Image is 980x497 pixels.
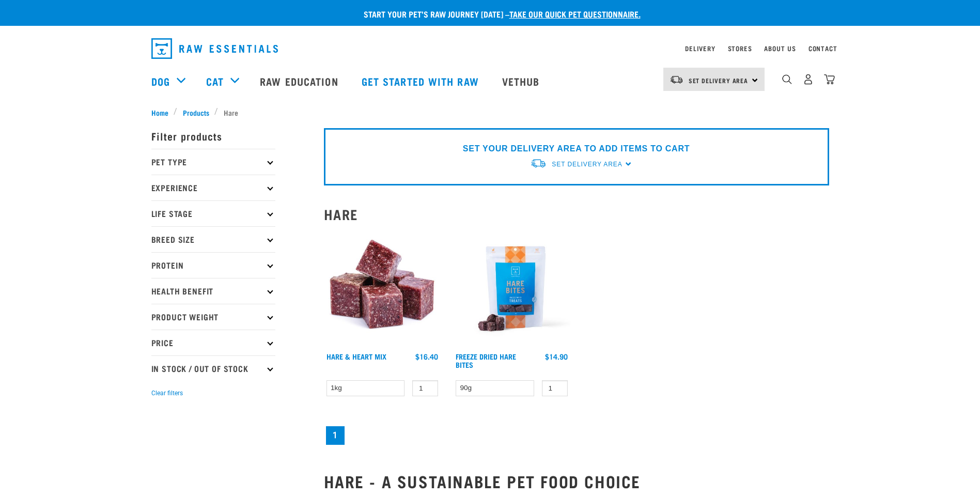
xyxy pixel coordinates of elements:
[151,107,168,118] span: Home
[415,352,438,361] div: $16.40
[324,476,641,485] strong: HARE - A SUSTAINABLE PET FOOD CHOICE
[463,143,690,155] p: SET YOUR DELIVERY AREA TO ADD ITEMS TO CART
[206,73,224,89] a: Cat
[151,252,275,278] p: Protein
[151,389,183,398] button: Clear filters
[456,354,516,366] a: Freeze Dried Hare Bites
[151,123,275,149] p: Filter products
[183,107,209,118] span: Products
[177,107,214,118] a: Products
[808,46,837,50] a: Contact
[151,107,174,118] a: Home
[509,11,641,16] a: take our quick pet questionnaire.
[151,304,275,330] p: Product Weight
[670,75,683,84] img: van-moving.png
[530,158,547,169] img: van-moving.png
[151,200,275,226] p: Life Stage
[728,46,752,50] a: Stores
[151,175,275,200] p: Experience
[143,34,837,63] nav: dropdown navigation
[151,226,275,252] p: Breed Size
[151,355,275,381] p: In Stock / Out Of Stock
[151,149,275,175] p: Pet Type
[151,107,829,118] nav: breadcrumbs
[803,74,814,85] img: user.png
[412,380,438,396] input: 1
[326,354,386,358] a: Hare & Heart Mix
[151,73,170,89] a: Dog
[250,60,351,102] a: Raw Education
[326,426,345,445] a: Page 1
[685,46,715,50] a: Delivery
[824,74,835,85] img: home-icon@2x.png
[351,60,492,102] a: Get started with Raw
[453,230,570,348] img: Raw Essentials Freeze Dried Hare Bites
[151,330,275,355] p: Price
[552,161,622,168] span: Set Delivery Area
[689,79,749,82] span: Set Delivery Area
[151,278,275,304] p: Health Benefit
[492,60,553,102] a: Vethub
[324,206,829,222] h2: Hare
[324,424,829,447] nav: pagination
[545,352,568,361] div: $14.90
[764,46,796,50] a: About Us
[782,74,792,84] img: home-icon-1@2x.png
[542,380,568,396] input: 1
[151,38,278,59] img: Raw Essentials Logo
[324,230,441,348] img: Pile Of Cubed Hare Heart For Pets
